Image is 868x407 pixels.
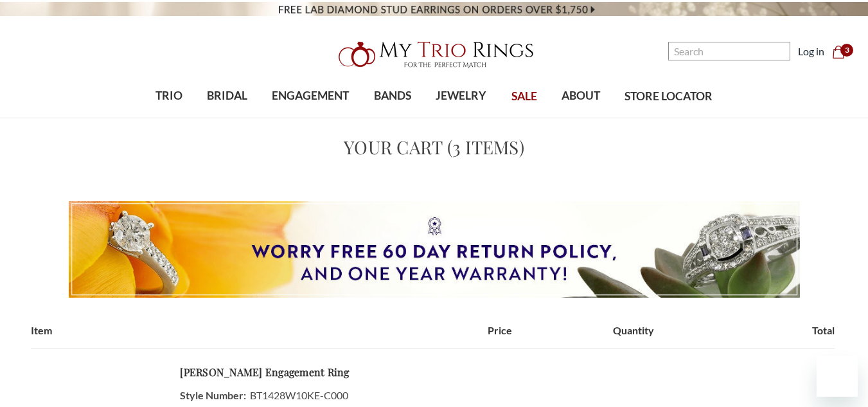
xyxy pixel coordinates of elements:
img: Worry Free 60 Day Return Policy [69,201,800,298]
button: submenu toggle [386,117,399,118]
span: 3 [840,44,853,57]
a: STORE LOCATOR [612,76,725,118]
a: BANDS [362,75,423,117]
a: My Trio Rings [252,34,616,75]
a: Log in [798,44,824,59]
th: Total [701,323,835,349]
span: SALE [511,88,537,105]
input: Search and use arrows or TAB to navigate results [668,42,790,60]
h1: Your Cart (3 items) [31,134,837,161]
span: JEWELRY [436,87,486,104]
th: Item [31,323,433,349]
a: ENGAGEMENT [260,75,361,117]
dd: BT1428W10KE-C000 [180,384,417,407]
th: Price [433,323,567,349]
a: BRIDAL [195,75,260,117]
dt: Style Number: [180,384,246,407]
button: submenu toggle [304,117,317,118]
a: SALE [499,76,549,118]
span: STORE LOCATOR [624,88,713,105]
span: ABOUT [562,87,600,104]
a: Cart with 0 items [832,44,853,59]
svg: cart.cart_preview [832,46,845,59]
span: ENGAGEMENT [272,87,349,104]
a: TRIO [143,75,195,117]
a: ABOUT [549,75,612,117]
span: BANDS [374,87,411,104]
span: TRIO [155,87,182,104]
a: JEWELRY [423,75,499,117]
th: Quantity [567,323,701,349]
img: My Trio Rings [332,34,537,75]
button: submenu toggle [221,117,234,118]
button: submenu toggle [574,117,587,118]
a: [PERSON_NAME] Engagement Ring [180,365,349,380]
button: submenu toggle [163,117,175,118]
button: submenu toggle [455,117,468,118]
span: BRIDAL [207,87,247,104]
iframe: Button to launch messaging window [817,356,858,397]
